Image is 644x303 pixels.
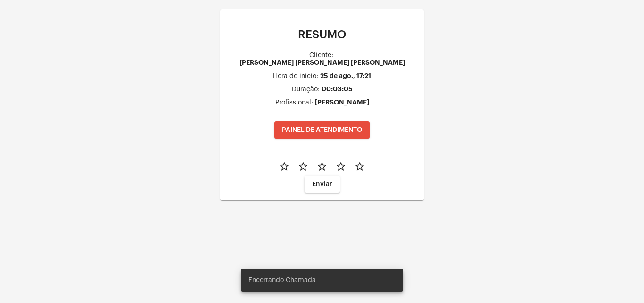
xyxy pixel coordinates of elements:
[305,176,340,193] button: Enviar
[335,161,347,172] mat-icon: star_border
[354,161,365,172] mat-icon: star_border
[320,72,371,79] div: 25 de ago., 17:21
[248,276,316,285] span: Encerrando Chamada
[322,86,353,93] div: 00:03:05
[297,161,309,172] mat-icon: star_border
[316,161,328,172] mat-icon: star_border
[282,127,362,133] span: PAINEL DE ATENDIMENTO
[279,161,290,172] mat-icon: star_border
[274,121,370,139] button: PAINEL DE ATENDIMENTO
[309,52,333,59] div: Cliente:
[273,73,318,80] div: Hora de inicio:
[315,99,369,106] div: [PERSON_NAME]
[275,99,313,106] div: Profissional:
[292,86,320,93] div: Duração:
[239,59,405,66] div: [PERSON_NAME] [PERSON_NAME] [PERSON_NAME]
[312,181,332,188] span: Enviar
[228,28,416,41] p: RESUMO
